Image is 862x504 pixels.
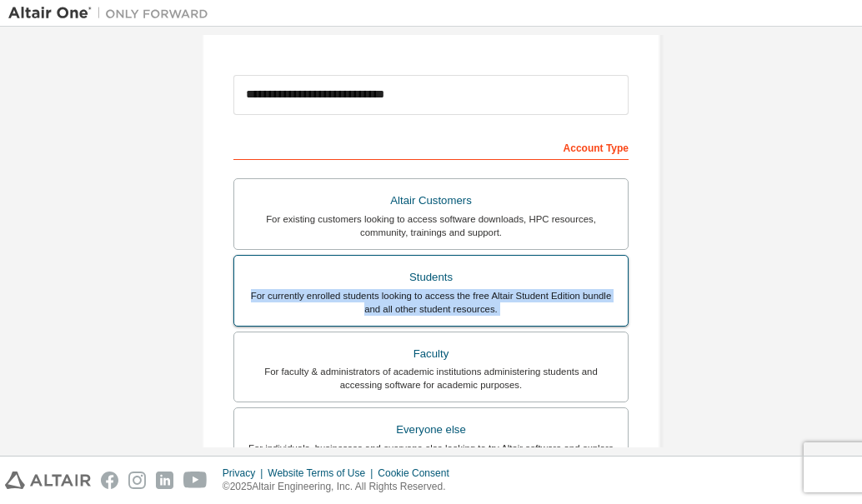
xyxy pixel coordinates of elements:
[101,472,118,489] img: facebook.svg
[128,472,146,489] img: instagram.svg
[8,5,217,22] img: Altair One
[244,418,618,442] div: Everyone else
[378,467,459,480] div: Cookie Consent
[244,189,618,212] div: Altair Customers
[244,442,618,468] div: For individuals, businesses and everyone else looking to try Altair software and explore our prod...
[233,133,629,160] div: Account Type
[244,365,618,392] div: For faculty & administrators of academic institutions administering students and accessing softwa...
[223,467,268,480] div: Privacy
[244,266,618,289] div: Students
[244,212,618,239] div: For existing customers looking to access software downloads, HPC resources, community, trainings ...
[156,472,173,489] img: linkedin.svg
[268,467,378,480] div: Website Terms of Use
[244,289,618,316] div: For currently enrolled students looking to access the free Altair Student Edition bundle and all ...
[223,480,459,494] p: © 2025 Altair Engineering, Inc. All Rights Reserved.
[244,342,618,366] div: Faculty
[5,472,91,489] img: altair_logo.svg
[183,472,208,489] img: youtube.svg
